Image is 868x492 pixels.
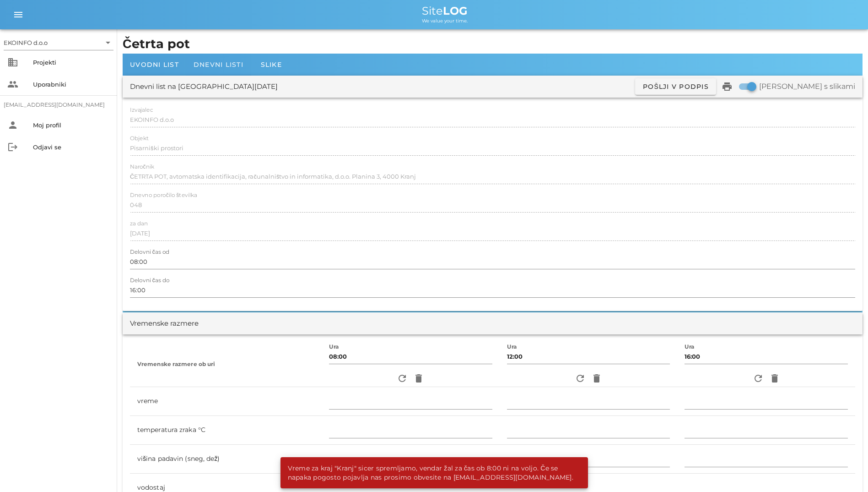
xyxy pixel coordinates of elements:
[130,277,169,284] label: Delovni čas do
[33,143,110,151] div: Odjavi se
[7,142,18,153] i: logout
[685,344,695,350] label: Ura
[280,457,584,488] div: Vreme za kraj "Kranj" sicer spremljamo, vendar žal za čas ob 8:00 ni na voljo. Če se napaka pogos...
[822,448,868,492] iframe: Chat Widget
[33,81,110,88] div: Uporabniki
[130,135,149,142] label: Objekt
[130,249,169,256] label: Delovni čas od
[769,373,780,384] i: delete
[575,373,586,384] i: refresh
[130,220,148,227] label: za dan
[130,318,199,329] div: Vremenske razmere
[443,4,468,17] b: LOG
[130,192,197,199] label: Dnevno poročilo številka
[397,373,408,384] i: refresh
[722,81,733,92] i: print
[130,164,154,170] label: Naročnik
[130,445,322,474] td: višina padavin (sneg, dež)
[7,120,18,131] i: person
[7,57,18,68] i: business
[102,37,113,48] i: arrow_drop_down
[4,35,113,50] div: EKOINFO d.o.o
[13,9,24,20] i: menu
[33,121,110,129] div: Moj profil
[123,35,863,54] h1: Četrta pot
[591,373,602,384] i: delete
[422,4,468,17] span: Site
[130,107,153,114] label: Izvajalec
[130,60,179,69] span: Uvodni list
[822,448,868,492] div: Pripomoček za klepet
[642,82,709,91] span: Pošlji v podpis
[507,344,517,350] label: Ura
[635,78,716,95] button: Pošlji v podpis
[130,387,322,416] td: vreme
[329,344,339,350] label: Ura
[753,373,764,384] i: refresh
[33,59,110,66] div: Projekti
[130,82,278,92] div: Dnevni list na [GEOGRAPHIC_DATA][DATE]
[194,60,243,69] span: Dnevni listi
[130,342,322,387] th: Vremenske razmere ob uri
[422,18,468,24] span: We value your time.
[7,79,18,90] i: people
[4,38,48,47] div: EKOINFO d.o.o
[130,416,322,445] td: temperatura zraka °C
[261,60,282,69] span: Slike
[413,373,424,384] i: delete
[759,82,855,91] label: [PERSON_NAME] s slikami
